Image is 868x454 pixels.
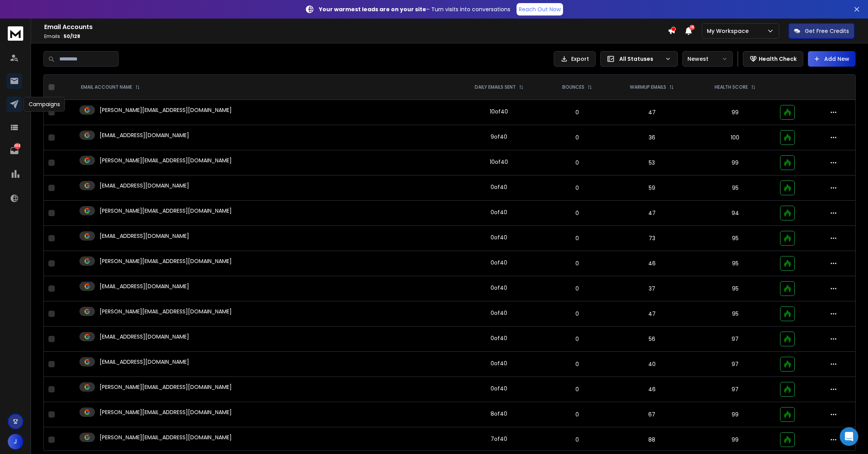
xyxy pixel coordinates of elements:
[550,108,604,116] p: 0
[689,25,695,30] span: 18
[475,84,516,90] p: DAILY EMAILS SENT
[491,208,507,216] div: 0 of 40
[609,251,695,276] td: 46
[609,301,695,327] td: 47
[517,3,563,15] a: Reach Out Now
[695,175,776,201] td: 95
[491,334,507,342] div: 0 of 40
[491,133,507,141] div: 9 of 40
[100,358,189,366] p: [EMAIL_ADDRESS][DOMAIN_NAME]
[8,434,23,449] button: J
[490,158,508,166] div: 10 of 40
[695,352,776,377] td: 97
[319,5,426,13] strong: Your warmest leads are on your site
[100,308,232,315] p: [PERSON_NAME][EMAIL_ADDRESS][DOMAIN_NAME]
[609,327,695,352] td: 56
[562,84,584,90] p: BOUNCES
[491,309,507,317] div: 0 of 40
[805,27,849,35] p: Get Free Credits
[743,51,803,67] button: Health Check
[695,301,776,327] td: 95
[695,327,776,352] td: 97
[550,310,604,318] p: 0
[609,201,695,226] td: 47
[100,282,189,290] p: [EMAIL_ADDRESS][DOMAIN_NAME]
[695,276,776,301] td: 95
[44,33,668,40] p: Emails :
[609,175,695,201] td: 59
[695,201,776,226] td: 94
[100,182,189,189] p: [EMAIL_ADDRESS][DOMAIN_NAME]
[609,226,695,251] td: 73
[100,131,189,139] p: [EMAIL_ADDRESS][DOMAIN_NAME]
[695,125,776,150] td: 100
[619,55,662,63] p: All Statuses
[81,84,140,90] div: EMAIL ACCOUNT NAME
[8,26,23,41] img: logo
[550,260,604,267] p: 0
[609,402,695,427] td: 67
[100,156,232,164] p: [PERSON_NAME][EMAIL_ADDRESS][DOMAIN_NAME]
[609,100,695,125] td: 47
[491,435,507,443] div: 7 of 40
[550,411,604,418] p: 0
[695,377,776,402] td: 97
[100,383,232,391] p: [PERSON_NAME][EMAIL_ADDRESS][DOMAIN_NAME]
[609,276,695,301] td: 37
[24,97,65,112] div: Campaigns
[759,55,797,63] p: Health Check
[554,51,596,67] button: Export
[550,385,604,393] p: 0
[609,427,695,452] td: 88
[14,143,21,149] p: 488
[100,207,232,215] p: [PERSON_NAME][EMAIL_ADDRESS][DOMAIN_NAME]
[100,106,232,114] p: [PERSON_NAME][EMAIL_ADDRESS][DOMAIN_NAME]
[100,433,232,441] p: [PERSON_NAME][EMAIL_ADDRESS][DOMAIN_NAME]
[44,22,668,32] h1: Email Accounts
[550,159,604,167] p: 0
[630,84,666,90] p: WARMUP EMAILS
[695,100,776,125] td: 99
[550,184,604,192] p: 0
[808,51,856,67] button: Add New
[519,5,561,13] p: Reach Out Now
[550,285,604,292] p: 0
[100,257,232,265] p: [PERSON_NAME][EMAIL_ADDRESS][DOMAIN_NAME]
[550,335,604,343] p: 0
[550,209,604,217] p: 0
[490,108,508,115] div: 10 of 40
[715,84,748,90] p: HEALTH SCORE
[491,259,507,267] div: 0 of 40
[609,125,695,150] td: 36
[550,436,604,444] p: 0
[840,427,858,446] div: Open Intercom Messenger
[100,232,189,240] p: [EMAIL_ADDRESS][DOMAIN_NAME]
[609,352,695,377] td: 40
[491,385,507,392] div: 0 of 40
[707,27,752,35] p: My Workspace
[319,5,510,13] p: – Turn visits into conversations
[695,402,776,427] td: 99
[682,51,733,67] button: Newest
[550,134,604,141] p: 0
[491,359,507,367] div: 0 of 40
[789,23,854,39] button: Get Free Credits
[64,33,80,40] span: 50 / 128
[491,410,507,418] div: 8 of 40
[695,427,776,452] td: 99
[491,183,507,191] div: 0 of 40
[100,408,232,416] p: [PERSON_NAME][EMAIL_ADDRESS][DOMAIN_NAME]
[550,234,604,242] p: 0
[491,284,507,292] div: 0 of 40
[695,150,776,175] td: 99
[491,234,507,241] div: 0 of 40
[695,226,776,251] td: 95
[7,143,22,158] a: 488
[609,150,695,175] td: 53
[550,360,604,368] p: 0
[100,333,189,340] p: [EMAIL_ADDRESS][DOMAIN_NAME]
[695,251,776,276] td: 95
[609,377,695,402] td: 46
